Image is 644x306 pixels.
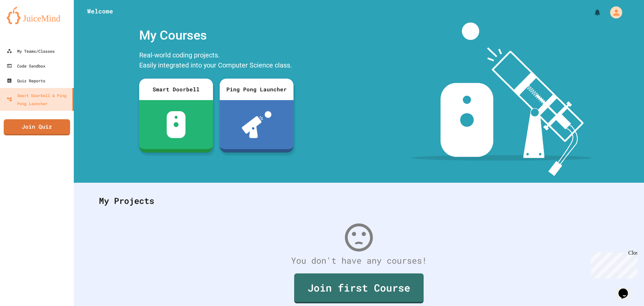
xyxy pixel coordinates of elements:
[92,254,626,267] div: You don't have any courses!
[92,188,626,214] div: My Projects
[616,279,637,299] iframe: chat widget
[7,62,45,70] div: Code Sandbox
[7,77,45,85] div: Quiz Reports
[4,119,70,135] a: Join Quiz
[588,250,637,278] iframe: chat widget
[581,7,603,18] div: My Notifications
[7,47,55,55] div: My Teams/Classes
[3,3,46,43] div: Chat with us now!Close
[412,23,591,176] img: banner-image-my-projects.png
[294,273,424,303] a: Join first Course
[7,7,67,24] img: logo-orange.svg
[7,91,70,107] div: Smart Doorbell & Ping Pong Launcher
[603,5,624,20] div: My Account
[136,48,297,74] div: Real-world coding projects. Easily integrated into your Computer Science class.
[242,111,272,138] img: ppl-with-ball.png
[220,79,293,100] div: Ping Pong Launcher
[167,111,186,138] img: sdb-white.svg
[136,23,297,48] div: My Courses
[139,79,213,100] div: Smart Doorbell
